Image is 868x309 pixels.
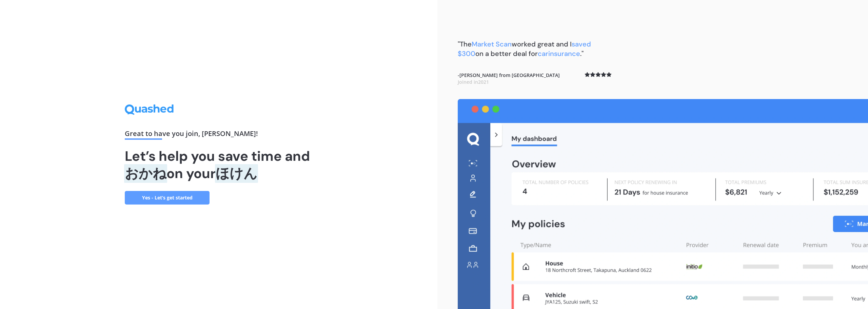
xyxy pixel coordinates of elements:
[458,79,489,85] span: Joined in 2021
[458,72,560,85] b: - [PERSON_NAME] from [GEOGRAPHIC_DATA]
[125,191,210,205] a: Yes - Let’s get started
[472,40,512,49] span: Market Scan
[458,40,591,58] b: "The worked great and I on a better deal for ."
[125,130,313,140] div: Great to have you join , [PERSON_NAME] !
[538,49,580,58] span: insurance
[458,40,591,58] span: saved $300
[458,99,868,309] img: dashboard.webp
[125,148,313,183] h1: Let’s help you save time and on your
